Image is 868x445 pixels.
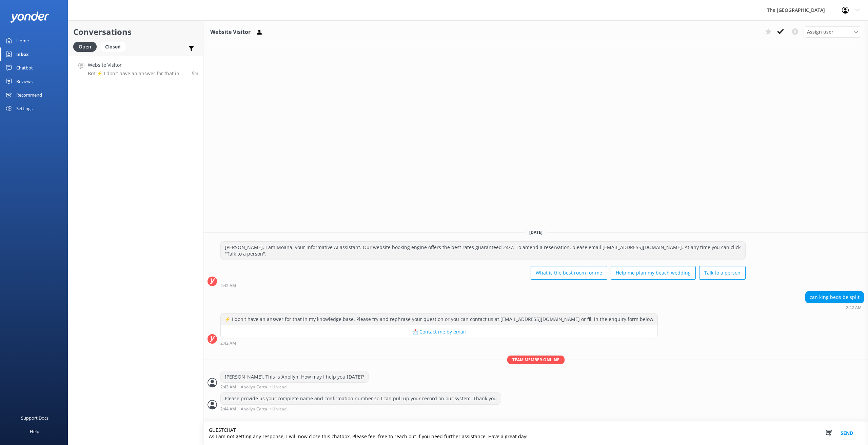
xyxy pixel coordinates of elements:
[73,43,100,50] a: Open
[220,407,236,411] strong: 2:44 AM
[221,371,368,383] div: [PERSON_NAME]. This is Anollyn. How may I help you [DATE]?
[270,407,287,411] span: • Unread
[203,422,868,445] textarea: GUESTCHAT As I am not getting any response, I will now close this chatbox. Please feel free to re...
[16,102,33,115] div: Settings
[220,384,369,389] div: Sep 21 2025 08:43am (UTC -10:00) Pacific/Honolulu
[220,385,236,389] strong: 2:43 AM
[210,28,251,37] h3: Website Visitor
[220,283,746,288] div: Sep 21 2025 08:42am (UTC -10:00) Pacific/Honolulu
[220,341,236,345] strong: 2:42 AM
[804,26,861,37] div: Assign User
[220,284,236,288] strong: 2:42 AM
[10,12,49,23] img: yonder-white-logo.png
[16,75,33,88] div: Reviews
[805,305,864,310] div: Sep 21 2025 08:42am (UTC -10:00) Pacific/Honolulu
[525,229,547,235] span: [DATE]
[192,70,198,76] span: Sep 21 2025 08:42am (UTC -10:00) Pacific/Honolulu
[507,356,565,364] span: Team member online
[699,266,746,280] button: Talk to a person
[531,266,607,280] button: What is the best room for me
[241,407,267,411] span: Anollyn Carta
[221,325,657,339] button: 📩 Contact me by email
[16,47,29,61] div: Inbox
[220,406,501,411] div: Sep 21 2025 08:44am (UTC -10:00) Pacific/Honolulu
[88,61,187,69] h4: Website Visitor
[221,393,501,404] div: Please provide us your complete name and confirmation number so I can pull up your record on our ...
[834,422,860,445] button: Send
[21,411,48,425] div: Support Docs
[68,56,203,81] a: Website VisitorBot:⚡ I don't have an answer for that in my knowledge base. Please try and rephras...
[30,425,39,438] div: Help
[100,43,129,50] a: Closed
[807,28,833,36] span: Assign user
[270,385,287,389] span: • Unread
[220,341,658,345] div: Sep 21 2025 08:42am (UTC -10:00) Pacific/Honolulu
[16,61,33,75] div: Chatbot
[73,42,97,52] div: Open
[88,70,187,77] p: Bot: ⚡ I don't have an answer for that in my knowledge base. Please try and rephrase your questio...
[16,34,29,47] div: Home
[221,242,745,260] div: [PERSON_NAME], I am Moana, your informative AI assistant. Our website booking engine offers the b...
[16,88,42,102] div: Recommend
[611,266,696,280] button: Help me plan my beach wedding
[73,25,198,38] h2: Conversations
[241,385,267,389] span: Anollyn Carta
[846,306,862,310] strong: 2:42 AM
[221,313,657,325] div: ⚡ I don't have an answer for that in my knowledge base. Please try and rephrase your question or ...
[806,291,864,303] div: can king beds be split
[100,42,126,52] div: Closed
